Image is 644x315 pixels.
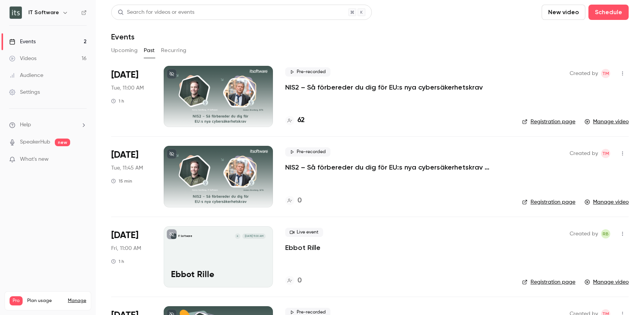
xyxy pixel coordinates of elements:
[68,298,86,304] a: Manage
[164,226,273,287] a: Ebbot RilleIT SoftwareR[DATE] 11:00 AMEbbot Rille
[111,164,143,172] span: Tue, 11:45 AM
[570,69,598,78] span: Created by
[603,229,609,238] span: RB
[111,245,141,252] span: Fri, 11:00 AM
[285,147,330,157] span: Pre-recorded
[9,121,87,129] li: help-dropdown-opener
[285,163,510,172] a: NIS2 – Så förbereder du dig för EU:s nya cybersäkerhetskrav (teaser)
[111,44,138,57] button: Upcoming
[285,67,330,77] span: Pre-recorded
[20,121,31,129] span: Help
[285,276,302,286] a: 0
[297,115,305,126] h4: 62
[10,7,22,19] img: IT Software
[20,138,50,146] a: SpeakerHub
[585,118,629,126] a: Manage video
[602,149,609,158] span: TM
[20,155,49,163] span: What's new
[27,298,63,304] span: Plan usage
[111,149,138,161] span: [DATE]
[570,149,598,158] span: Created by
[55,139,70,146] span: new
[111,98,124,104] div: 1 h
[297,196,302,206] h4: 0
[297,276,302,286] h4: 0
[235,233,241,239] div: R
[588,5,629,20] button: Schedule
[570,229,598,238] span: Created by
[522,118,575,126] a: Registration page
[585,278,629,286] a: Manage video
[111,69,138,81] span: [DATE]
[601,69,610,78] span: Tanya Masiyenka
[285,196,302,206] a: 0
[242,233,265,239] span: [DATE] 11:00 AM
[178,234,192,238] p: IT Software
[111,178,132,184] div: 15 min
[9,72,43,79] div: Audience
[111,226,151,287] div: Sep 5 Fri, 11:00 AM (Europe/Stockholm)
[9,55,36,62] div: Videos
[522,198,575,206] a: Registration page
[9,38,36,46] div: Events
[111,146,151,207] div: Sep 9 Tue, 11:45 AM (Europe/Stockholm)
[522,278,575,286] a: Registration page
[111,229,138,242] span: [DATE]
[285,243,320,252] a: Ebbot Rille
[285,83,483,92] a: NIS2 – Så förbereder du dig för EU:s nya cybersäkerhetskrav
[601,149,610,158] span: Tanya Masiyenka
[285,115,305,126] a: 62
[161,44,187,57] button: Recurring
[171,270,266,280] p: Ebbot Rille
[111,32,135,41] h1: Events
[602,69,609,78] span: TM
[111,66,151,127] div: Sep 16 Tue, 11:00 AM (Europe/Stockholm)
[9,88,40,96] div: Settings
[10,296,23,305] span: Pro
[285,228,323,237] span: Live event
[601,229,610,238] span: Rilind Berisha
[585,198,629,206] a: Manage video
[542,5,585,20] button: New video
[111,84,144,92] span: Tue, 11:00 AM
[28,9,59,16] h6: IT Software
[144,44,155,57] button: Past
[118,8,194,16] div: Search for videos or events
[111,258,124,264] div: 1 h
